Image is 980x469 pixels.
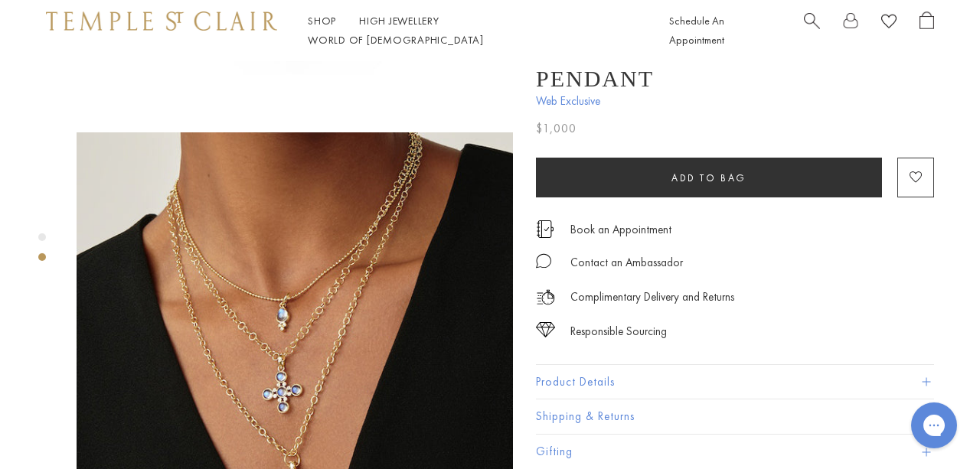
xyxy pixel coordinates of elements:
button: Add to bag [536,158,882,197]
a: View Wishlist [881,11,897,35]
p: Complimentary Delivery and Returns [570,288,734,307]
a: World of [DEMOGRAPHIC_DATA]World of [DEMOGRAPHIC_DATA] [308,33,483,47]
span: $1,000 [536,119,577,138]
span: Web Exclusive [536,92,934,111]
img: MessageIcon-01_2.svg [536,253,551,269]
a: Book an Appointment [570,221,671,238]
iframe: Gorgias live chat messenger [903,397,965,454]
a: Schedule An Appointment [669,14,724,47]
img: icon_appointment.svg [536,220,554,238]
span: Add to bag [671,171,746,184]
nav: Main navigation [308,11,635,50]
button: Product Details [536,365,934,399]
a: Open Shopping Bag [920,11,934,50]
img: Temple St. Clair [46,11,277,30]
a: High JewelleryHigh Jewellery [359,14,439,28]
div: Product gallery navigation [38,230,46,273]
img: icon_sourcing.svg [536,322,555,337]
img: icon_delivery.svg [536,288,555,307]
button: Shipping & Returns [536,399,934,434]
div: Contact an Ambassador [570,253,683,272]
a: ShopShop [308,14,336,28]
button: Gifting [536,435,934,469]
h1: 18K Piccolo Pear Drop Pendant [536,40,934,92]
div: Responsible Sourcing [570,322,667,341]
a: Search [804,11,820,50]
